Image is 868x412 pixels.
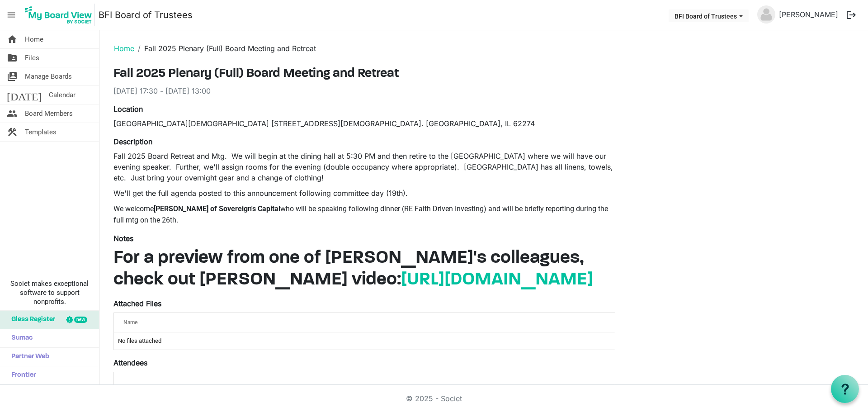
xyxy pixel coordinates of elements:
[74,317,87,323] div: new
[154,204,280,213] strong: [PERSON_NAME] of Sovereign's Capital
[406,394,462,403] a: © 2025 - Societ
[775,5,842,24] a: [PERSON_NAME]
[113,151,615,183] p: Fall 2025 Board Retreat and Mtg. We will begin at the dining hall at 5:30 PM and then retire to t...
[401,271,593,289] a: [URL][DOMAIN_NAME]
[7,123,18,141] span: construction
[25,104,73,123] span: Board Members
[7,311,55,329] span: Glass Register
[757,5,775,24] img: no-profile-picture.svg
[3,6,20,24] span: menu
[113,104,143,114] label: Location
[7,348,49,366] span: Partner Web
[113,66,615,82] h3: Fall 2025 Plenary (Full) Board Meeting and Retreat
[114,44,134,53] a: Home
[113,188,615,199] p: We'll get the full agenda posted to this announcement following committee day (19th).
[25,67,72,85] span: Manage Boards
[134,43,316,54] li: Fall 2025 Plenary (Full) Board Meeting and Retreat
[99,6,193,24] a: BFI Board of Trustees
[7,67,18,85] span: switch_account
[4,279,95,306] span: Societ makes exceptional software to support nonprofits.
[113,118,615,129] div: [GEOGRAPHIC_DATA][DEMOGRAPHIC_DATA] [STREET_ADDRESS][DEMOGRAPHIC_DATA]. [GEOGRAPHIC_DATA], IL 62274
[25,49,39,67] span: Files
[113,247,615,291] h1: For a preview from one of [PERSON_NAME]'s colleagues, check out [PERSON_NAME] video:
[669,9,749,22] button: BFI Board of Trustees dropdownbutton
[7,86,42,104] span: [DATE]
[7,49,18,67] span: folder_shared
[25,30,43,48] span: Home
[123,319,137,326] span: Name
[7,30,18,48] span: home
[113,357,147,368] label: Attendees
[7,104,18,123] span: people
[25,123,57,141] span: Templates
[113,204,608,224] span: We welcome who will be speaking following dinner (RE Faith Driven Investing) and will be briefly ...
[22,4,99,26] a: My Board View Logo
[114,332,615,350] td: No files attached
[113,233,133,244] label: Notes
[113,298,161,309] label: Attached Files
[113,136,152,147] label: Description
[113,85,615,96] div: [DATE] 17:30 - [DATE] 13:00
[22,4,95,26] img: My Board View Logo
[7,366,36,384] span: Frontier
[842,5,861,24] button: logout
[49,86,75,104] span: Calendar
[7,329,33,347] span: Sumac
